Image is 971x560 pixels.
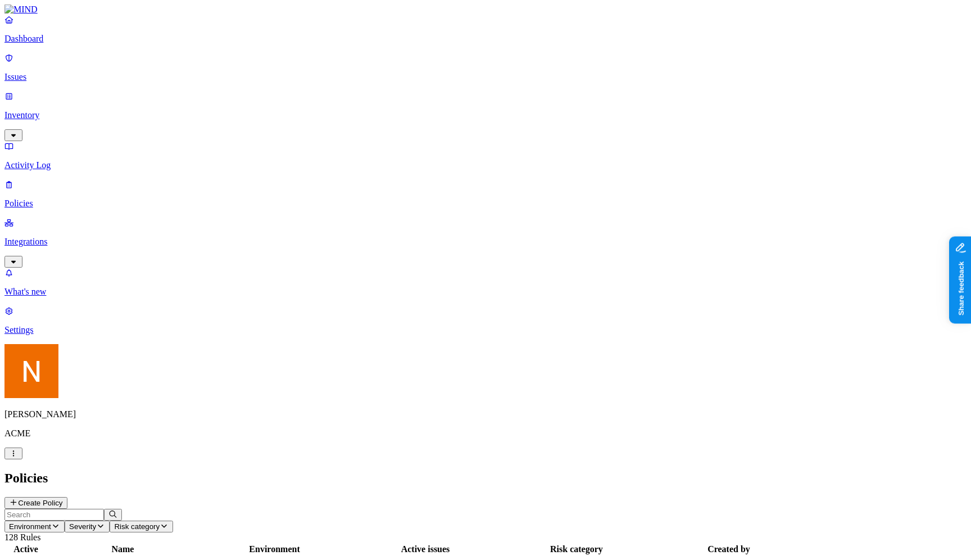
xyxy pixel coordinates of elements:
div: Name [48,544,198,554]
p: Issues [4,72,967,82]
p: ACME [4,428,967,439]
a: Activity Log [4,141,967,170]
p: Integrations [4,237,967,247]
a: Dashboard [4,15,967,44]
div: Created by [654,544,804,554]
h2: Policies [4,471,967,486]
div: Risk category [502,544,651,554]
span: Risk category [114,522,160,531]
p: Policies [4,198,967,209]
a: MIND [4,4,967,15]
img: MIND [4,4,38,15]
span: Severity [69,522,96,531]
a: Policies [4,179,967,209]
input: Search [4,509,104,521]
div: Active [6,544,46,554]
p: What's new [4,287,967,297]
p: [PERSON_NAME] [4,409,967,419]
a: What's new [4,268,967,297]
button: Create Policy [4,497,67,509]
p: Dashboard [4,34,967,44]
a: Issues [4,53,967,82]
p: Activity Log [4,160,967,170]
p: Inventory [4,110,967,120]
div: Active issues [351,544,500,554]
div: Environment [200,544,349,554]
a: Settings [4,306,967,335]
span: 128 Rules [4,532,40,542]
a: Integrations [4,218,967,266]
span: Environment [9,522,51,531]
p: Settings [4,325,967,335]
a: Inventory [4,91,967,139]
img: Nitai Mishary [4,344,58,398]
